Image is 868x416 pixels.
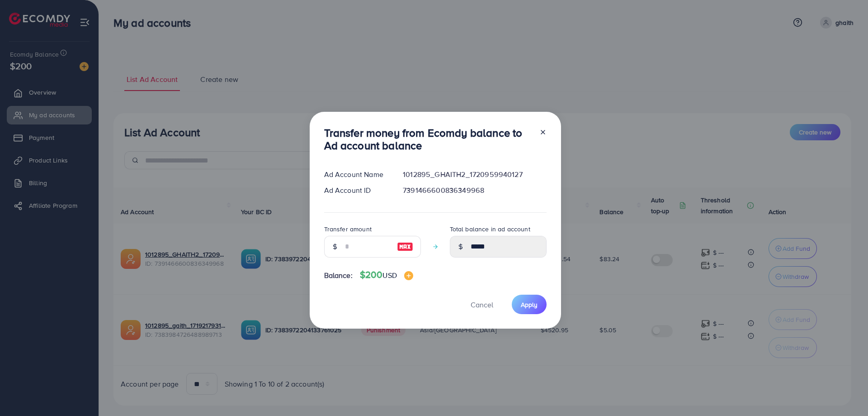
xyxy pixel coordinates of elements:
[404,271,413,280] img: image
[324,225,372,234] label: Transfer amount
[512,295,547,314] button: Apply
[396,169,553,180] div: 1012895_GHAITH2_1720959940127
[459,295,505,314] button: Cancel
[360,269,413,281] h4: $200
[830,375,861,409] iframe: Chat
[324,126,532,153] h3: Transfer money from Ecomdy balance to Ad account balance
[382,270,396,280] span: USD
[471,300,493,310] span: Cancel
[324,270,353,281] span: Balance:
[317,169,396,180] div: Ad Account Name
[450,225,530,234] label: Total balance in ad account
[396,185,553,196] div: 7391466600836349968
[521,300,538,309] span: Apply
[397,241,413,252] img: image
[317,185,396,196] div: Ad Account ID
